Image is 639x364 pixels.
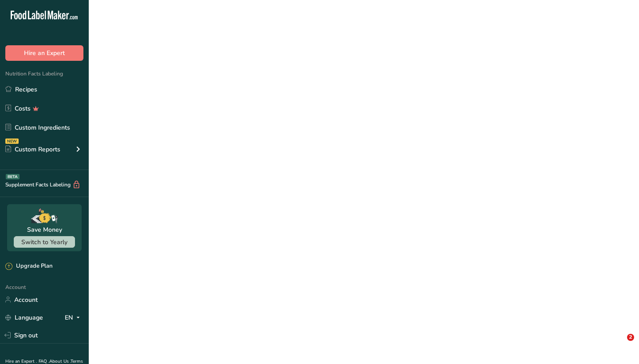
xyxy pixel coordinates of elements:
div: Save Money [27,225,62,234]
span: Switch to Yearly [21,238,67,246]
div: Custom Reports [5,145,60,154]
div: EN [65,312,83,323]
div: BETA [6,174,20,179]
div: Upgrade Plan [5,262,52,271]
a: Language [5,310,43,325]
span: 2 [627,334,634,341]
button: Hire an Expert [5,45,83,61]
iframe: Intercom live chat [609,334,630,355]
div: NEW [5,138,19,144]
button: Switch to Yearly [14,236,75,248]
